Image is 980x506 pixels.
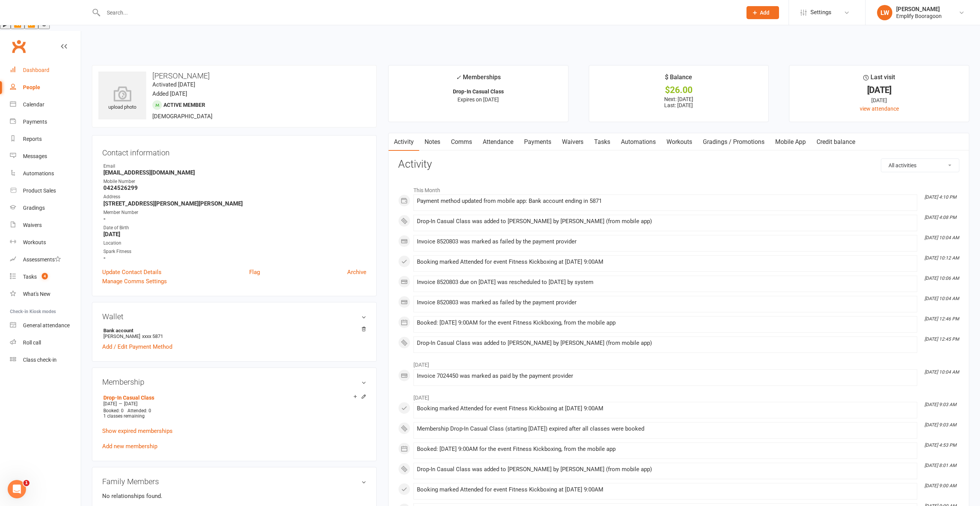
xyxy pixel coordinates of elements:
[10,351,81,369] a: Class kiosk mode
[417,486,914,493] div: Booking marked Attended for event Fitness Kickboxing at [DATE] 9:00AM
[924,215,956,220] i: [DATE] 4:08 PM
[10,96,81,113] a: Calendar
[103,413,145,419] span: 1 classes remaining
[102,268,162,277] a: Update Contact Details
[10,199,81,217] a: Gradings
[152,90,187,97] time: Added [DATE]
[23,322,70,328] div: General attendance
[877,5,892,20] div: LW
[417,373,914,379] div: Invoice 7024450 was marked as paid by the payment provider
[456,72,501,87] div: Memberships
[103,193,366,201] div: Address
[417,320,914,326] div: Booked: [DATE] 9:00AM for the event Fitness Kickboxing, from the mobile app
[924,316,959,322] i: [DATE] 12:46 PM
[23,136,42,142] div: Reports
[102,326,366,340] li: [PERSON_NAME]
[23,239,46,245] div: Workouts
[417,238,914,245] div: Invoice 8520803 was marked as failed by the payment provider
[23,256,61,263] div: Assessments
[102,443,157,450] a: Add new membership
[456,74,461,81] i: ✓
[101,7,737,18] input: Search...
[8,480,26,498] iframe: Intercom live chat
[417,405,914,412] div: Booking marked Attended for event Fitness Kickboxing at [DATE] 9:00AM
[453,88,504,95] strong: Drop-In Casual Class
[10,268,81,286] a: Tasks 4
[163,102,205,108] span: Active member
[10,334,81,351] a: Roll call
[665,72,692,86] div: $ Balance
[863,72,895,86] div: Last visit
[9,37,28,56] a: Clubworx
[23,153,47,159] div: Messages
[103,163,366,170] div: Email
[103,231,366,238] strong: [DATE]
[152,81,195,88] time: Activated [DATE]
[796,86,962,94] div: [DATE]
[924,483,956,488] i: [DATE] 9:00 AM
[924,255,959,261] i: [DATE] 10:12 AM
[98,72,370,80] h3: [PERSON_NAME]
[347,268,366,277] a: Archive
[417,218,914,225] div: Drop-In Casual Class was added to [PERSON_NAME] by [PERSON_NAME] (from mobile app)
[103,255,366,261] strong: -
[419,133,446,151] a: Notes
[10,217,81,234] a: Waivers
[103,200,366,207] strong: [STREET_ADDRESS][PERSON_NAME][PERSON_NAME]
[924,369,959,375] i: [DATE] 10:04 AM
[616,133,661,151] a: Automations
[103,248,366,255] div: Spark Fitness
[23,67,49,73] div: Dashboard
[417,198,914,204] div: Payment method updated from mobile app: Bank account ending in 5871
[417,279,914,286] div: Invoice 8520803 due on [DATE] was rescheduled to [DATE] by system
[101,401,366,407] div: —
[398,390,959,402] li: [DATE]
[924,422,956,428] i: [DATE] 9:03 AM
[417,446,914,452] div: Booked: [DATE] 9:00AM for the event Fitness Kickboxing, from the mobile app
[103,215,366,222] strong: -
[924,276,959,281] i: [DATE] 10:06 AM
[417,426,914,432] div: Membership Drop-In Casual Class (starting [DATE]) expired after all classes were booked
[417,340,914,346] div: Drop-In Casual Class was added to [PERSON_NAME] by [PERSON_NAME] (from mobile app)
[103,328,363,333] strong: Bank account
[457,96,499,103] span: Expires on [DATE]
[760,10,769,16] span: Add
[23,205,45,211] div: Gradings
[23,101,44,108] div: Calendar
[102,277,167,286] a: Manage Comms Settings
[446,133,477,151] a: Comms
[746,6,779,19] button: Add
[152,113,212,120] span: [DEMOGRAPHIC_DATA]
[557,133,589,151] a: Waivers
[23,188,56,194] div: Product Sales
[10,286,81,303] a: What's New
[924,235,959,240] i: [DATE] 10:04 AM
[102,312,366,321] h3: Wallet
[103,184,366,191] strong: 0424526299
[23,291,51,297] div: What's New
[23,357,57,363] div: Class check-in
[924,296,959,301] i: [DATE] 10:04 AM
[103,240,366,247] div: Location
[103,178,366,185] div: Mobile Number
[10,234,81,251] a: Workouts
[10,165,81,182] a: Automations
[796,96,962,104] div: [DATE]
[23,222,42,228] div: Waivers
[23,84,40,90] div: People
[102,477,366,486] h3: Family Members
[519,133,557,151] a: Payments
[924,442,956,448] i: [DATE] 4:53 PM
[10,251,81,268] a: Assessments
[23,170,54,176] div: Automations
[23,274,37,280] div: Tasks
[10,317,81,334] a: General attendance kiosk mode
[589,133,616,151] a: Tasks
[102,342,172,351] a: Add / Edit Payment Method
[102,491,366,501] p: No relationships found.
[477,133,519,151] a: Attendance
[10,79,81,96] a: People
[23,119,47,125] div: Payments
[398,357,959,369] li: [DATE]
[398,182,959,194] li: This Month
